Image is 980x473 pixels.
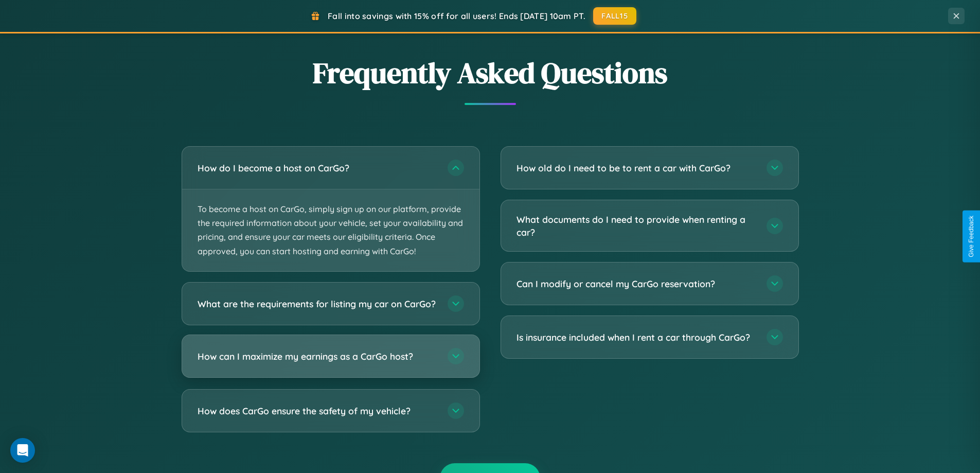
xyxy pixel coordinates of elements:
span: Fall into savings with 15% off for all users! Ends [DATE] 10am PT. [328,11,585,21]
h3: How do I become a host on CarGo? [198,162,437,174]
h2: Frequently Asked Questions [182,53,799,93]
h3: How can I maximize my earnings as a CarGo host? [198,349,437,362]
p: To become a host on CarGo, simply sign up on our platform, provide the required information about... [182,189,479,271]
h3: What are the requirements for listing my car on CarGo? [198,297,437,310]
h3: How old do I need to be to rent a car with CarGo? [516,162,756,174]
button: FALL15 [593,7,636,25]
div: Give Feedback [968,216,975,257]
h3: What documents do I need to provide when renting a car? [516,213,756,238]
div: Open Intercom Messenger [10,438,35,463]
h3: How does CarGo ensure the safety of my vehicle? [198,404,437,417]
h3: Is insurance included when I rent a car through CarGo? [516,331,756,344]
h3: Can I modify or cancel my CarGo reservation? [516,277,756,290]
